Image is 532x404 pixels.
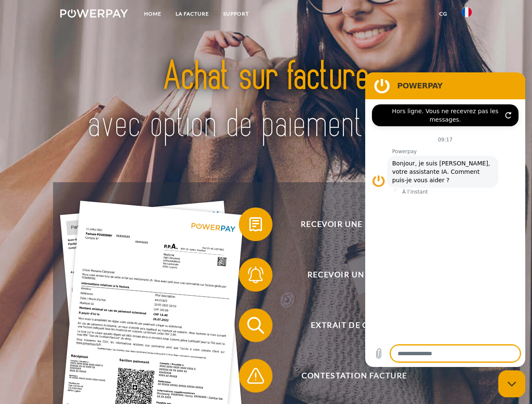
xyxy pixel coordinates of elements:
[245,214,266,235] img: qb_bill.svg
[498,370,525,397] iframe: Bouton de lancement de la fenêtre de messagerie, conversation en cours
[462,7,472,17] img: fr
[60,9,128,18] img: logo-powerpay-white.svg
[239,258,458,292] button: Recevoir un rappel?
[239,207,458,241] button: Recevoir une facture ?
[239,308,458,342] button: Extrait de compte
[245,315,266,336] img: qb_search.svg
[245,264,266,285] img: qb_bell.svg
[251,207,457,241] span: Recevoir une facture ?
[80,40,452,161] img: title-powerpay_fr.svg
[137,6,168,21] a: Home
[245,365,266,386] img: qb_warning.svg
[432,6,454,21] a: CG
[216,6,256,21] a: Support
[365,72,525,367] iframe: Fenêtre de messagerie
[168,6,216,21] a: LA FACTURE
[251,359,457,393] span: Contestation Facture
[239,359,458,393] button: Contestation Facture
[251,308,457,342] span: Extrait de compte
[251,258,457,292] span: Recevoir un rappel?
